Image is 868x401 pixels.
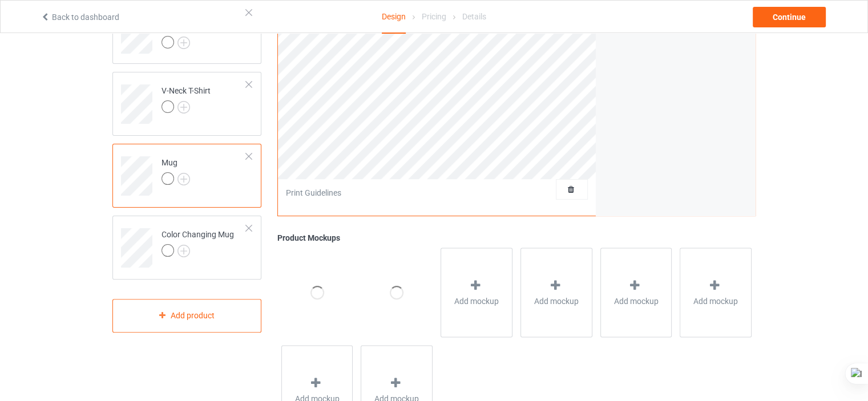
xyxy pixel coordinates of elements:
[162,85,211,112] div: V-Neck T-Shirt
[112,72,261,136] div: V-Neck T-Shirt
[112,216,261,280] div: Color Changing Mug
[680,248,752,337] div: Add mockup
[177,173,190,185] img: svg+xml;base64,PD94bWwgdmVyc2lvbj0iMS4wIiBlbmNvZGluZz0iVVRGLTgiPz4KPHN2ZyB3aWR0aD0iMjJweCIgaGVpZ2...
[112,299,261,333] div: Add product
[382,1,406,34] div: Design
[454,295,499,306] span: Add mockup
[693,295,738,306] span: Add mockup
[753,7,826,27] div: Continue
[177,101,190,114] img: svg+xml;base64,PD94bWwgdmVyc2lvbj0iMS4wIiBlbmNvZGluZz0iVVRGLTgiPz4KPHN2ZyB3aWR0aD0iMjJweCIgaGVpZ2...
[177,245,190,257] img: svg+xml;base64,PD94bWwgdmVyc2lvbj0iMS4wIiBlbmNvZGluZz0iVVRGLTgiPz4KPHN2ZyB3aWR0aD0iMjJweCIgaGVpZ2...
[277,232,756,244] div: Product Mockups
[41,13,119,22] a: Back to dashboard
[520,248,592,337] div: Add mockup
[162,157,190,184] div: Mug
[177,37,190,49] img: svg+xml;base64,PD94bWwgdmVyc2lvbj0iMS4wIiBlbmNvZGluZz0iVVRGLTgiPz4KPHN2ZyB3aWR0aD0iMjJweCIgaGVpZ2...
[286,187,341,199] div: Print Guidelines
[613,295,658,306] span: Add mockup
[162,9,247,48] div: [DEMOGRAPHIC_DATA] T-Shirt
[600,248,672,337] div: Add mockup
[462,1,486,33] div: Details
[162,229,234,256] div: Color Changing Mug
[441,248,512,337] div: Add mockup
[112,144,261,208] div: Mug
[422,1,446,33] div: Pricing
[534,295,579,306] span: Add mockup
